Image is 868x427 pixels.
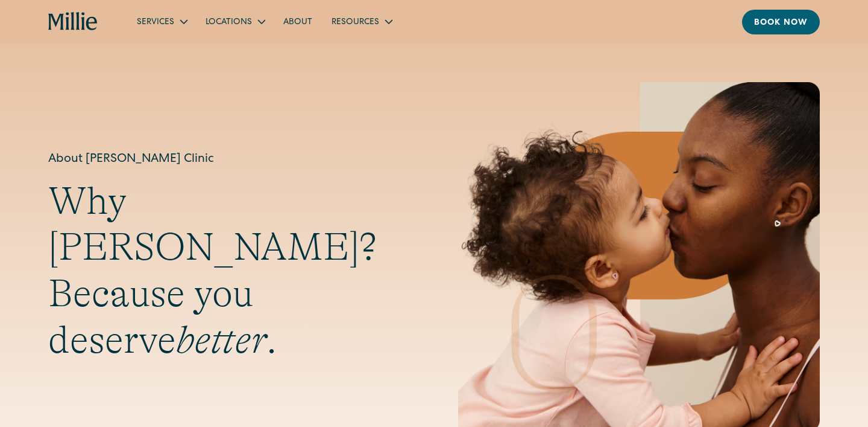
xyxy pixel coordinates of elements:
a: Book now [742,10,820,34]
h2: Why [PERSON_NAME]? Because you deserve . [48,178,410,364]
div: Resources [332,16,379,29]
div: Locations [206,16,252,29]
em: better [176,318,266,362]
div: Locations [196,11,274,31]
a: About [274,11,322,31]
div: Book now [754,17,808,30]
div: Services [127,11,196,31]
div: Services [137,16,174,29]
a: home [48,12,98,31]
div: Resources [322,11,401,31]
h1: About [PERSON_NAME] Clinic [48,150,410,169]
